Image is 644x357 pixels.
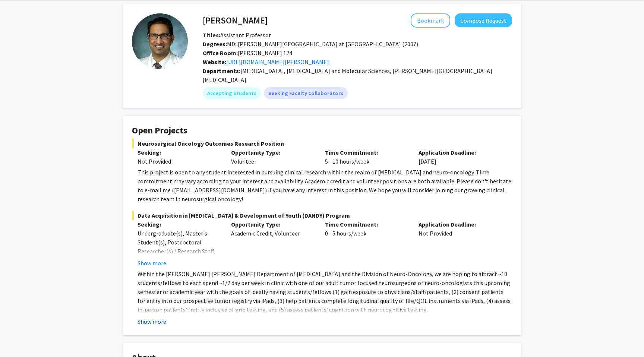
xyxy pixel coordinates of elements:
b: Titles: [203,31,220,39]
b: Departments: [203,67,240,75]
button: Add Raj Mukherjee to Bookmarks [411,13,450,28]
span: Neurosurgical Oncology Outcomes Research Position [132,139,512,148]
b: Degrees: [203,40,227,48]
span: Data Acquisition in [MEDICAL_DATA] & Development of Youth (DANDY) Program [132,211,512,220]
mat-chip: Accepting Students [203,87,261,99]
a: Opens in a new tab [226,58,329,66]
img: Profile Picture [132,13,188,69]
b: Office Room: [203,49,238,57]
div: Undergraduate(s), Master's Student(s), Postdoctoral Researcher(s) / Research Staff, Medical Resid... [138,229,220,274]
div: [DATE] [413,148,506,166]
div: 0 - 5 hours/week [319,220,413,268]
p: Application Deadline: [419,148,501,157]
div: 5 - 10 hours/week [319,148,413,166]
p: Time Commitment: [325,148,407,157]
div: Academic Credit, Volunteer [225,220,319,268]
div: Volunteer [225,148,319,166]
iframe: Chat [6,323,32,351]
div: This project is open to any student interested in pursuing clinical research within the realm of ... [138,168,512,203]
button: Show more [138,317,166,326]
p: Seeking: [138,148,220,157]
h4: [PERSON_NAME] [203,13,268,27]
p: Opportunity Type: [231,220,313,229]
div: Not Provided [138,157,220,166]
b: Website: [203,58,226,66]
p: Within the [PERSON_NAME] [PERSON_NAME] Department of [MEDICAL_DATA] and the Division of Neuro-Onc... [138,269,512,314]
span: MD; [PERSON_NAME][GEOGRAPHIC_DATA] at [GEOGRAPHIC_DATA] (2007) [203,40,418,48]
p: Time Commitment: [325,220,407,229]
button: Show more [138,259,166,268]
span: [MEDICAL_DATA], [MEDICAL_DATA] and Molecular Sciences, [PERSON_NAME][GEOGRAPHIC_DATA][MEDICAL_DATA] [203,67,492,83]
p: Seeking: [138,220,220,229]
button: Compose Request to Raj Mukherjee [455,13,512,27]
p: Application Deadline: [419,220,501,229]
div: Not Provided [413,220,506,268]
span: [PERSON_NAME] 124 [203,49,292,57]
h4: Open Projects [132,125,512,136]
span: Assistant Professor [203,31,271,39]
p: Opportunity Type: [231,148,313,157]
mat-chip: Seeking Faculty Collaborators [264,87,348,99]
